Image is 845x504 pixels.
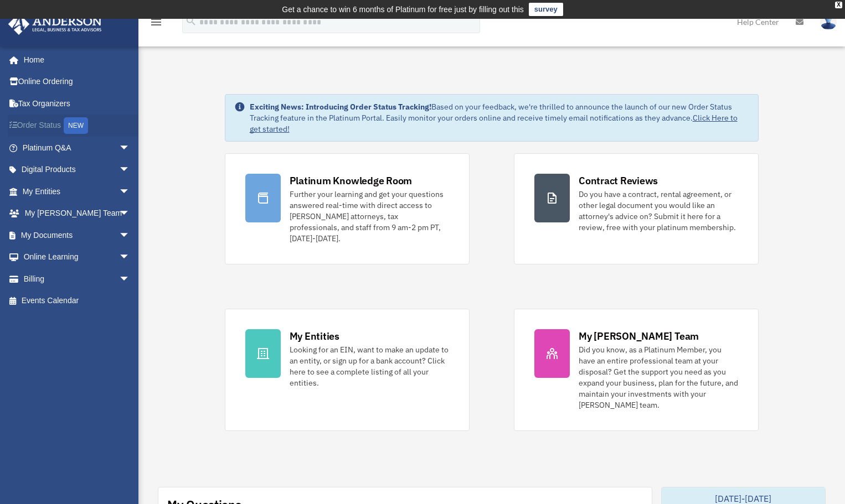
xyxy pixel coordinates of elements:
img: User Pic [820,14,837,30]
a: My Entities Looking for an EIN, want to make an update to an entity, or sign up for a bank accoun... [225,309,470,431]
div: My [PERSON_NAME] Team [579,329,699,343]
a: Digital Productsarrow_drop_down [8,159,147,181]
span: arrow_drop_down [119,246,141,269]
a: Online Learningarrow_drop_down [8,246,147,268]
i: menu [150,15,163,29]
div: Based on your feedback, we're thrilled to announce the launch of our new Order Status Tracking fe... [250,101,750,134]
img: Anderson Advisors Platinum Portal [5,13,105,35]
span: arrow_drop_down [119,268,141,290]
div: Do you have a contract, rental agreement, or other legal document you would like an attorney's ad... [579,189,738,233]
a: Platinum Knowledge Room Further your learning and get your questions answered real-time with dire... [225,153,470,264]
div: close [835,2,842,8]
a: My Documentsarrow_drop_down [8,224,147,246]
a: Order StatusNEW [8,115,147,137]
a: Platinum Q&Aarrow_drop_down [8,137,147,159]
a: menu [150,19,163,29]
span: arrow_drop_down [119,180,141,203]
a: Click Here to get started! [250,113,738,134]
div: My Entities [290,329,339,343]
div: NEW [64,117,88,134]
div: Further your learning and get your questions answered real-time with direct access to [PERSON_NAM... [290,189,449,244]
div: Platinum Knowledge Room [290,174,413,188]
a: My [PERSON_NAME] Teamarrow_drop_down [8,202,147,225]
div: Looking for an EIN, want to make an update to an entity, or sign up for a bank account? Click her... [290,344,449,388]
span: arrow_drop_down [119,202,141,225]
a: Events Calendar [8,290,147,312]
a: survey [529,3,563,16]
div: Did you know, as a Platinum Member, you have an entire professional team at your disposal? Get th... [579,344,738,411]
a: Online Ordering [8,71,147,93]
a: My [PERSON_NAME] Team Did you know, as a Platinum Member, you have an entire professional team at... [514,309,759,431]
a: Home [8,49,141,71]
strong: Exciting News: Introducing Order Status Tracking! [250,102,431,112]
a: My Entitiesarrow_drop_down [8,180,147,202]
i: search [185,15,197,27]
div: Get a chance to win 6 months of Platinum for free just by filling out this [282,3,524,16]
span: arrow_drop_down [119,224,141,247]
span: arrow_drop_down [119,159,141,181]
a: Billingarrow_drop_down [8,268,147,290]
span: arrow_drop_down [119,137,141,159]
a: Tax Organizers [8,92,147,115]
a: Contract Reviews Do you have a contract, rental agreement, or other legal document you would like... [514,153,759,264]
div: Contract Reviews [579,174,658,188]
